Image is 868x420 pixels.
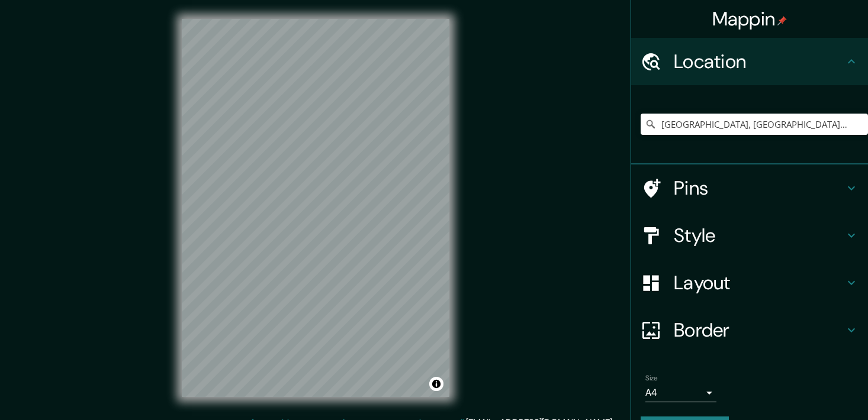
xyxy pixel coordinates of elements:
div: Layout [631,259,868,306]
iframe: Help widget launcher [763,374,855,407]
h4: Pins [674,176,844,200]
h4: Border [674,318,844,342]
div: Border [631,306,868,354]
div: A4 [645,383,716,402]
button: Toggle attribution [429,377,443,391]
h4: Location [674,50,844,73]
h4: Style [674,224,844,247]
input: Pick your city or area [641,114,868,135]
label: Size [645,373,658,383]
canvas: Map [182,19,449,397]
h4: Layout [674,271,844,295]
div: Pins [631,164,868,212]
h4: Mappin [712,7,787,31]
div: Style [631,212,868,259]
div: Location [631,38,868,85]
img: pin-icon.png [777,16,787,25]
